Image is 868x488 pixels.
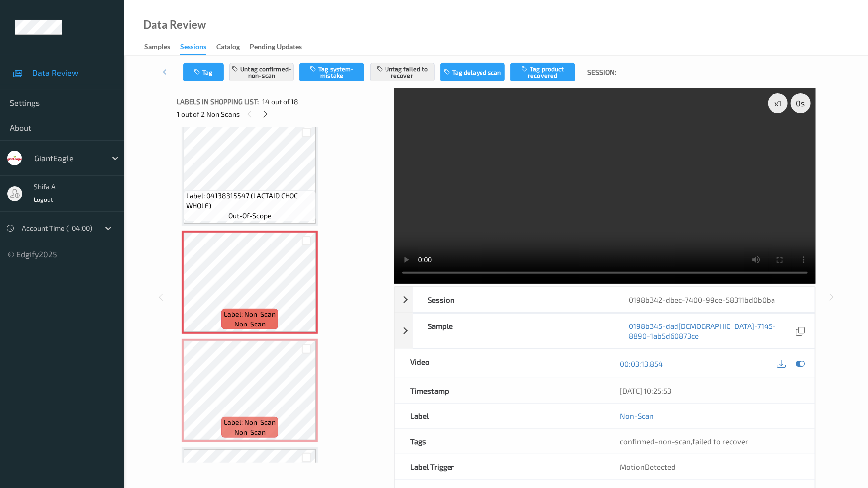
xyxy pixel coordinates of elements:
[144,42,170,54] div: Samples
[224,309,276,319] span: Label: Non-Scan
[620,359,663,369] a: 00:03:13.854
[143,20,206,30] div: Data Review
[250,42,302,54] div: Pending Updates
[440,63,505,81] button: Tag delayed scan
[614,287,815,312] div: 0198b342-dbec-7400-99ce-58311bd0b0ba
[180,40,216,55] a: Sessions
[250,40,312,54] a: Pending Updates
[605,454,815,479] div: MotionDetected
[177,108,387,120] div: 1 out of 2 Non Scans
[620,437,748,446] span: ,
[144,40,180,54] a: Samples
[216,40,250,54] a: Catalog
[234,427,266,437] span: non-scan
[299,63,364,81] button: Tag system-mistake
[395,429,605,454] div: Tags
[177,97,259,107] span: Labels in shopping list:
[216,42,240,54] div: Catalog
[370,63,435,81] button: Untag failed to recover
[180,42,206,55] div: Sessions
[510,63,575,81] button: Tag product recovered
[395,454,605,479] div: Label Trigger
[791,93,811,113] div: 0 s
[183,63,224,81] button: Tag
[395,313,815,349] div: Sample0198b345-dad[DEMOGRAPHIC_DATA]-7145-8890-1ab5d60873ce
[228,211,272,221] span: out-of-scope
[395,404,605,428] div: Label
[620,437,691,446] span: confirmed-non-scan
[768,93,788,113] div: x 1
[234,319,266,329] span: non-scan
[395,349,605,378] div: Video
[229,63,294,81] button: Untag confirmed-non-scan
[629,321,794,341] a: 0198b345-dad[DEMOGRAPHIC_DATA]-7145-8890-1ab5d60873ce
[413,287,614,312] div: Session
[224,417,276,427] span: Label: Non-Scan
[620,411,654,421] a: Non-Scan
[620,386,800,396] div: [DATE] 10:25:53
[262,97,298,107] span: 14 out of 18
[692,437,748,446] span: failed to recover
[587,67,616,77] span: Session:
[186,191,313,211] span: Label: 04138315547 (LACTAID CHOC WHOLE)
[395,378,605,403] div: Timestamp
[413,314,614,348] div: Sample
[395,287,815,313] div: Session0198b342-dbec-7400-99ce-58311bd0b0ba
